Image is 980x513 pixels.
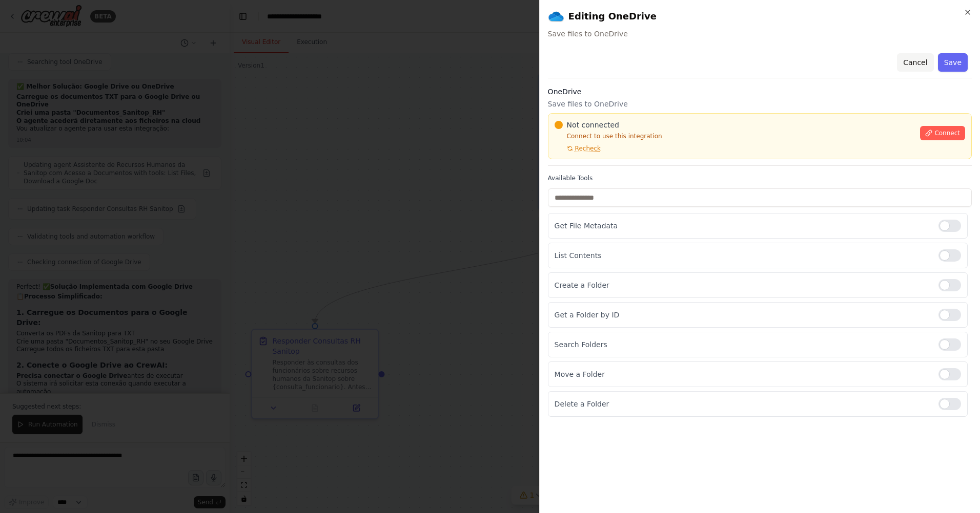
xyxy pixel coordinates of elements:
p: Create a Folder [555,280,930,290]
span: Connect [934,129,960,137]
p: Delete a Folder [555,399,930,409]
label: Available Tools [548,174,972,182]
h2: Editing OneDrive [548,8,972,25]
p: Save files to OneDrive [548,99,972,109]
span: Not connected [567,120,619,130]
p: Move a Folder [555,369,930,379]
span: Save files to OneDrive [548,29,972,39]
img: OneDrive [548,8,564,25]
p: Search Folders [555,339,930,350]
button: Connect [920,126,965,140]
button: Save [938,53,968,72]
p: Get a Folder by ID [555,310,930,320]
h3: OneDrive [548,87,972,97]
button: Recheck [555,144,601,153]
p: Connect to use this integration [555,132,914,140]
span: Recheck [575,144,601,153]
p: List Contents [555,250,930,261]
button: Cancel [897,53,933,72]
p: Get File Metadata [555,221,930,231]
